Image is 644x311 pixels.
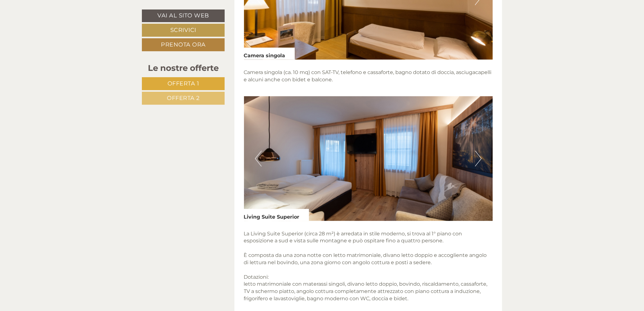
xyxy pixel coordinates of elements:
[5,17,109,36] div: Buon giorno, come possiamo aiutarla?
[142,38,225,51] a: Prenota ora
[167,80,199,87] span: Offerta 1
[244,69,493,84] p: Camera singola (ca. 10 mq) con SAT-TV, telefono e cassaforte, bagno dotato di doccia, asciugacape...
[244,209,309,221] div: Living Suite Superior
[9,18,106,23] div: Hotel Mondschein
[142,24,225,37] a: Scrivici
[9,31,106,35] small: 12:15
[255,151,262,166] button: Previous
[142,62,225,74] div: Le nostre offerte
[475,151,482,166] button: Next
[244,96,493,221] img: image
[213,165,249,178] button: Invia
[112,5,137,16] div: [DATE]
[244,230,493,302] p: La Living Suite Superior (circa 28 m²) è arredata in stile moderno, si trova al 1° piano con espo...
[142,9,225,22] a: Vai al sito web
[244,47,295,59] div: Camera singola
[167,95,200,102] span: Offerta 2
